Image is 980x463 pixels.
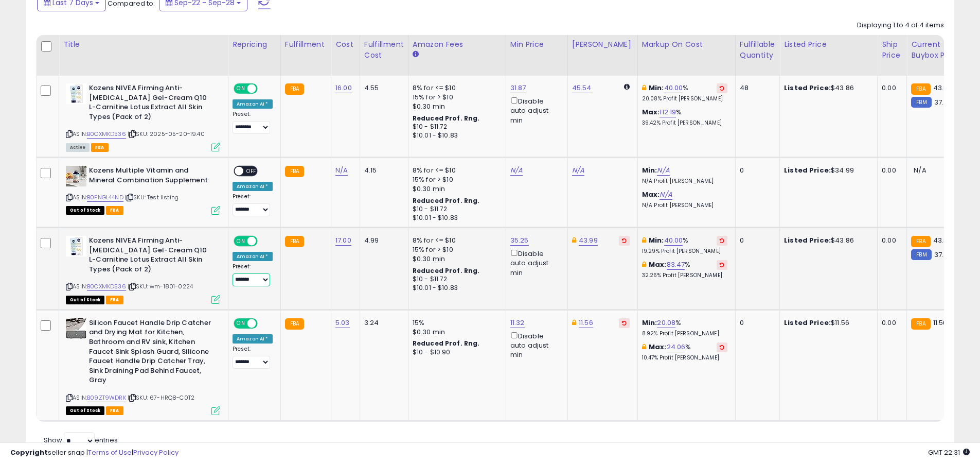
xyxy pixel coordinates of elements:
span: 11.56 [933,318,948,328]
div: Amazon AI * [233,334,273,344]
div: $11.56 [784,318,869,328]
div: % [642,236,727,255]
span: OFF [243,167,260,176]
b: Min: [649,235,664,245]
span: FBA [106,206,123,215]
div: 0.00 [882,236,899,245]
a: 83.47 [667,260,685,270]
div: Preset: [233,263,273,286]
div: 0 [740,318,772,328]
div: $10 - $11.72 [413,123,498,131]
span: 43.84 [933,83,953,93]
strong: Copyright [10,448,48,457]
div: 48 [740,83,772,93]
b: Max: [642,107,660,117]
span: All listings that are currently out of stock and unavailable for purchase on Amazon [66,206,104,215]
small: FBA [911,236,930,247]
p: 39.42% Profit [PERSON_NAME] [642,119,727,127]
div: Cost [335,39,355,50]
a: 112.19 [660,107,676,117]
div: $43.86 [784,236,869,245]
b: Listed Price: [784,235,831,245]
b: Reduced Prof. Rng. [413,114,480,123]
b: Listed Price: [784,165,831,175]
b: Max: [649,260,667,269]
div: Fulfillment [285,39,327,50]
b: Listed Price: [784,83,831,93]
a: N/A [335,165,348,176]
span: OFF [256,84,273,93]
span: 2025-10-6 22:31 GMT [928,448,970,457]
span: 43.84 [933,235,953,245]
div: $0.30 min [413,184,498,194]
p: N/A Profit [PERSON_NAME] [642,202,727,209]
div: 0.00 [882,318,899,328]
div: $10.01 - $10.83 [413,131,498,140]
p: 32.26% Profit [PERSON_NAME] [642,272,727,279]
b: Silicon Faucet Handle Drip Catcher and Drying Mat for Kitchen, Bathroom and RV sink, Kitchen Fauc... [89,318,214,388]
a: N/A [510,165,523,176]
span: FBA [91,143,109,152]
img: 41yei3SHCGL._SL40_.jpg [66,83,86,104]
span: ON [235,237,247,246]
div: % [642,83,727,102]
span: | SKU: 67-HRQ8-C0T2 [128,393,194,402]
a: 35.25 [510,235,529,246]
span: | SKU: wm-1801-0224 [128,282,193,290]
img: 41Sw3ozCxwL._SL40_.jpg [66,166,86,186]
p: 10.47% Profit [PERSON_NAME] [642,354,727,362]
div: 8% for <= $10 [413,166,498,175]
div: $10.01 - $10.83 [413,284,498,293]
div: $0.30 min [413,254,498,264]
div: ASIN: [66,83,220,150]
th: The percentage added to the cost of goods (COGS) that forms the calculator for Min & Max prices. [637,35,735,76]
div: [PERSON_NAME] [572,39,633,50]
a: B0CXMKD536 [87,282,126,291]
div: Amazon AI * [233,252,273,261]
div: $10 - $11.72 [413,205,498,214]
div: Preset: [233,346,273,369]
div: Preset: [233,111,273,134]
div: % [642,342,727,362]
span: N/A [914,165,926,175]
div: 15% for > $10 [413,93,498,102]
b: Min: [642,318,657,328]
div: Listed Price [784,39,873,50]
div: $10 - $11.72 [413,275,498,284]
div: 3.24 [364,318,400,328]
div: Amazon Fees [413,39,502,50]
div: Fulfillment Cost [364,39,404,61]
a: 11.56 [579,318,593,328]
a: 43.99 [579,235,598,246]
b: Max: [642,190,660,199]
a: 45.54 [572,83,592,93]
div: Ship Price [882,39,902,61]
p: 19.29% Profit [PERSON_NAME] [642,248,727,255]
div: $10.01 - $10.83 [413,214,498,222]
a: 17.00 [335,235,351,246]
a: N/A [572,165,584,176]
a: N/A [660,190,672,200]
a: B0FNGL44ND [87,193,123,202]
div: 15% for > $10 [413,175,498,184]
span: All listings that are currently out of stock and unavailable for purchase on Amazon [66,296,104,304]
small: FBM [911,97,931,108]
span: OFF [256,237,273,246]
div: Preset: [233,193,273,216]
b: Min: [649,83,664,93]
img: 41PglpigM1L._SL40_.jpg [66,318,86,339]
span: All listings currently available for purchase on Amazon [66,143,90,152]
p: 8.92% Profit [PERSON_NAME] [642,330,727,337]
a: 40.00 [664,83,683,93]
b: Kozens Multiple Vitamin and Mineral Combination Supplement [89,166,214,187]
small: FBM [911,249,931,260]
div: Markup on Cost [642,39,731,50]
div: $34.99 [784,166,869,175]
span: ON [235,319,247,328]
div: Current Buybox Price [911,39,964,61]
a: 11.32 [510,318,525,328]
div: 4.99 [364,236,400,245]
span: FBA [106,406,123,415]
div: ASIN: [66,318,220,414]
div: 4.55 [364,83,400,93]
